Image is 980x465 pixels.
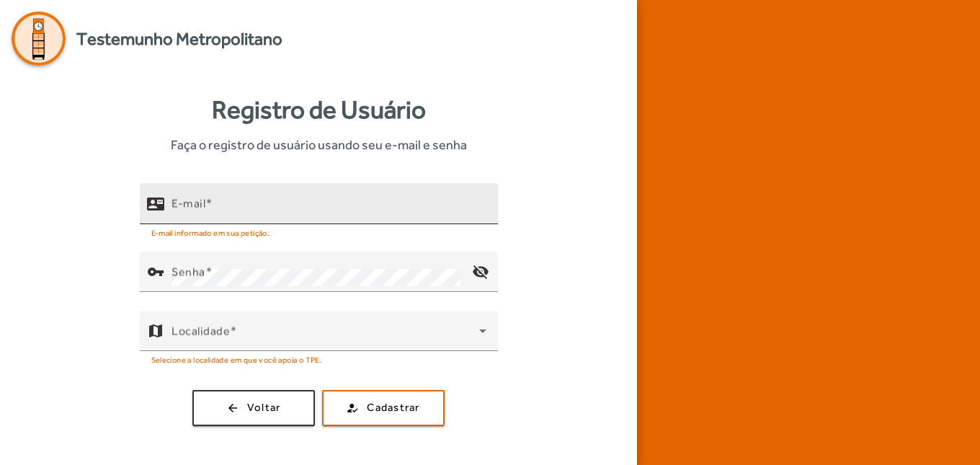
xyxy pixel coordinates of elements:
button: Cadastrar [322,390,445,426]
mat-hint: Selecione a localidade em que você apoia o TPE. [151,351,323,367]
mat-icon: map [147,322,164,340]
span: Faça o registro de usuário usando seu e-mail e senha [171,135,467,154]
span: Cadastrar [367,399,419,416]
mat-icon: vpn_key [147,263,164,280]
mat-icon: contact_mail [147,195,164,212]
mat-label: E-mail [171,196,205,210]
img: Logo Agenda [12,12,66,66]
mat-label: Localidade [171,324,230,337]
mat-label: Senha [171,265,205,278]
mat-icon: visibility_off [463,254,498,289]
span: Voltar [247,399,281,416]
button: Voltar [192,390,315,426]
span: Testemunho Metropolitano [76,26,282,52]
mat-hint: E-mail informado em sua petição. [151,224,270,240]
strong: Registro de Usuário [212,91,426,129]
